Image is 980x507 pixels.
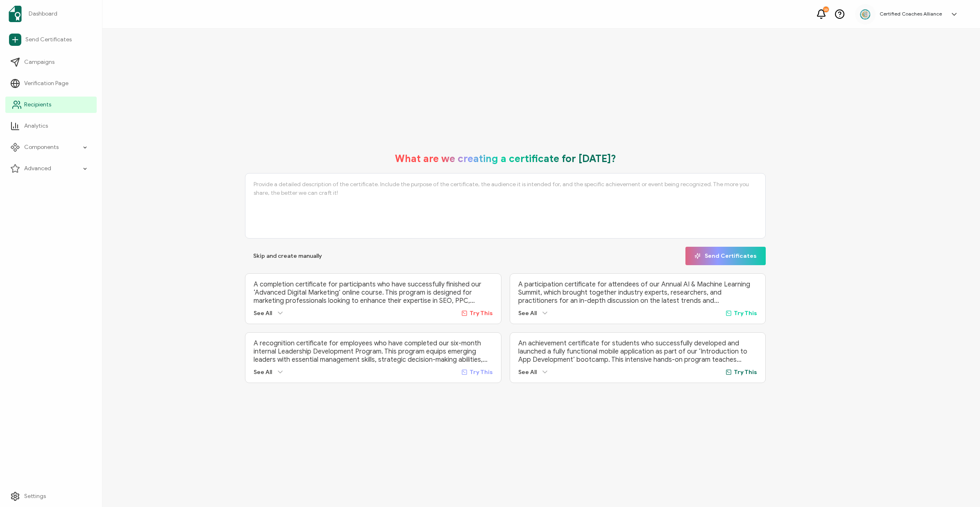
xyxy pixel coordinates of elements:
a: Recipients [5,97,97,113]
span: Settings [24,492,46,500]
span: See All [254,310,272,317]
a: Campaigns [5,54,97,70]
img: 2aa27aa7-df99-43f9-bc54-4d90c804c2bd.png [859,8,871,20]
span: See All [254,369,272,376]
span: Try This [470,369,493,376]
span: Verification Page [24,79,68,88]
span: Dashboard [29,10,57,18]
span: See All [518,369,537,376]
h5: Certified Coaches Alliance [880,11,942,17]
img: sertifier-logomark-colored.svg [9,6,22,22]
p: A participation certificate for attendees of our Annual AI & Machine Learning Summit, which broug... [518,280,757,305]
span: Advanced [24,164,51,173]
span: Recipients [24,101,51,109]
span: Components [24,143,59,151]
span: Analytics [24,122,48,130]
p: A completion certificate for participants who have successfully finished our ‘Advanced Digital Ma... [254,280,492,305]
p: A recognition certificate for employees who have completed our six-month internal Leadership Deve... [254,339,492,364]
a: Analytics [5,118,97,134]
h1: What are we creating a certificate for [DATE]? [395,153,616,165]
span: Try This [734,369,757,376]
div: 23 [823,7,829,12]
span: See All [518,310,537,317]
a: Settings [5,488,97,505]
span: Try This [470,310,493,317]
a: Dashboard [5,2,97,25]
p: An achievement certificate for students who successfully developed and launched a fully functiona... [518,339,757,364]
span: Try This [734,310,757,317]
a: Verification Page [5,75,97,92]
span: Campaigns [24,58,54,66]
button: Send Certificates [685,247,766,265]
span: Send Certificates [694,253,757,259]
span: Skip and create manually [253,253,322,259]
span: Send Certificates [25,36,72,44]
a: Send Certificates [5,30,97,49]
button: Skip and create manually [245,247,330,265]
